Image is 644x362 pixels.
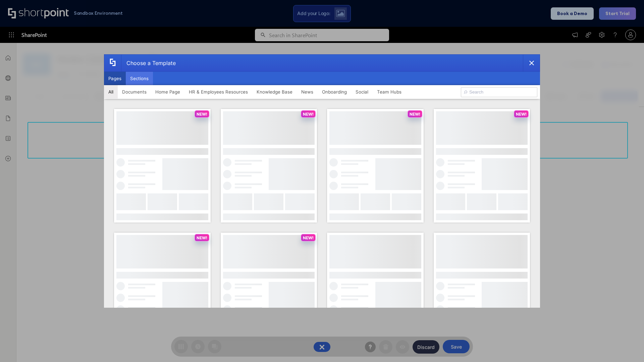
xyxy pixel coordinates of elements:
[197,235,207,240] p: NEW!
[151,85,184,99] button: Home Page
[461,87,537,97] input: Search
[318,85,351,99] button: Onboarding
[104,72,126,85] button: Pages
[197,112,207,117] p: NEW!
[118,85,151,99] button: Documents
[410,112,420,117] p: NEW!
[184,85,252,99] button: HR & Employees Resources
[351,85,373,99] button: Social
[104,54,540,308] div: template selector
[303,112,314,117] p: NEW!
[610,330,644,362] iframe: Chat Widget
[516,112,527,117] p: NEW!
[303,235,314,240] p: NEW!
[252,85,297,99] button: Knowledge Base
[121,55,176,71] div: Choose a Template
[126,72,153,85] button: Sections
[373,85,406,99] button: Team Hubs
[104,85,118,99] button: All
[297,85,318,99] button: News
